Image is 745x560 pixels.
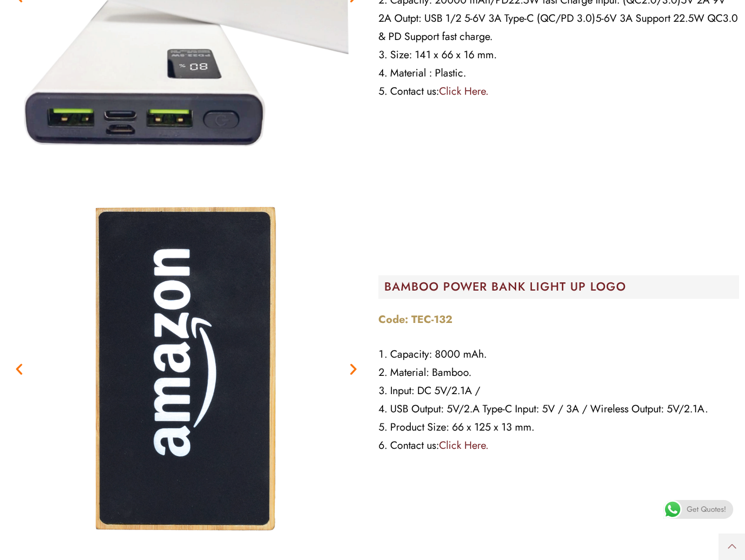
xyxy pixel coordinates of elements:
li: Product Size: 66 x 125 x 13 mm. [378,418,739,436]
li: Material : Plastic. [378,64,739,82]
li: Input: DC 5V/2.1A / [378,382,739,400]
li: USB Output: 5V/2.A Type-C Input: 5V / 3A / Wireless Output: 5V/2.1A. [378,400,739,418]
h2: BAMBOO POWER BANK LIGHT UP LOGO [384,281,739,293]
li: Contact us: [378,436,739,455]
a: Click Here. [439,84,488,99]
li: Material: Bamboo. [378,364,739,382]
li: Contact us: [378,82,739,101]
li: Size: 141 x 66 x 16 mm. [378,46,739,64]
strong: Code: TEC-132 [378,312,453,327]
li: Capacity: 8000 mAh. [378,345,739,364]
div: Previous slide [12,361,26,376]
div: 2 / 2 [6,188,367,549]
img: tec-132(1) [6,188,367,549]
span: Get Quotes! [687,500,726,519]
div: Image Carousel [6,188,367,549]
a: Click Here. [439,438,488,453]
div: Next slide [346,361,361,376]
